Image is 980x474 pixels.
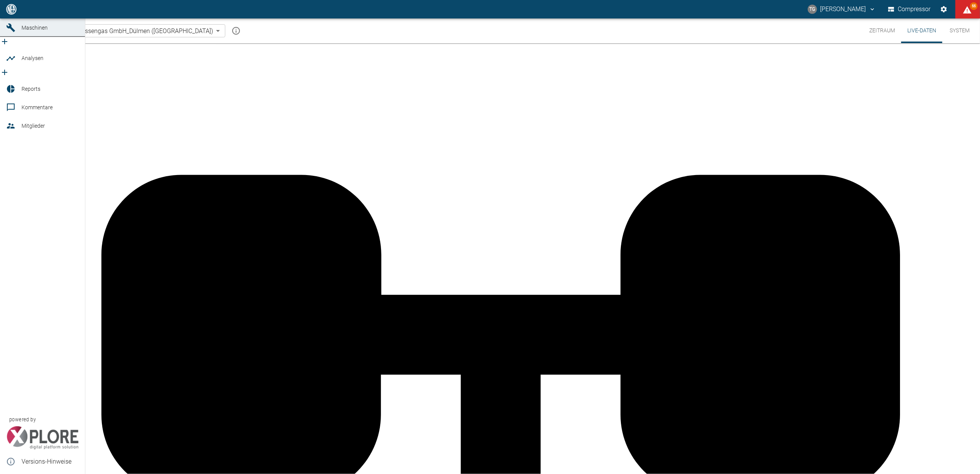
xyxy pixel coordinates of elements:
[9,416,36,423] span: powered by
[228,23,244,38] button: mission info
[970,2,978,10] span: 66
[863,18,901,43] button: Zeitraum
[22,55,43,61] span: Analysen
[901,18,942,43] button: Live-Daten
[22,457,79,466] span: Versions-Hinweise
[942,18,977,43] button: System
[807,2,877,16] button: thomas.gregoir@neuman-esser.com
[808,5,817,14] div: TG
[887,2,932,16] button: Compressor
[22,86,40,92] span: Reports
[41,27,213,35] span: 909000631_Thyssengas GmbH_Dülmen ([GEOGRAPHIC_DATA])
[28,26,213,35] a: 909000631_Thyssengas GmbH_Dülmen ([GEOGRAPHIC_DATA])
[6,426,79,449] img: Xplore Logo
[22,104,53,110] span: Kommentare
[22,25,48,31] span: Maschinen
[22,123,45,129] span: Mitglieder
[5,4,17,14] img: logo
[937,2,951,16] button: Einstellungen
